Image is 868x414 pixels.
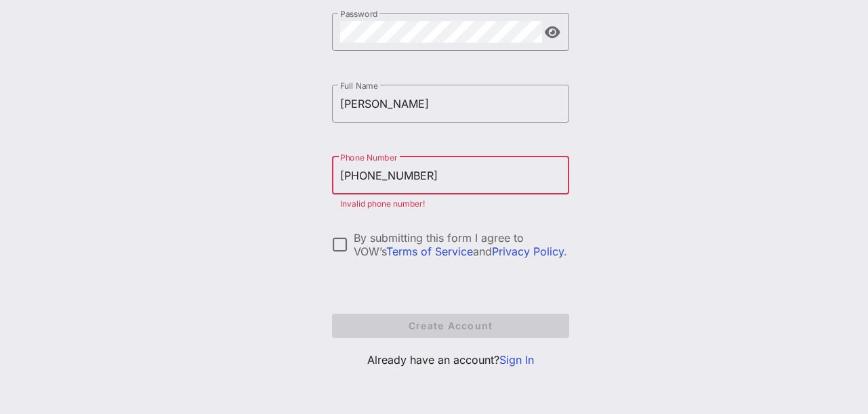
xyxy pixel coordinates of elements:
[340,81,378,91] label: Full Name
[340,165,561,186] input: Phone Number
[386,245,473,258] a: Terms of Service
[332,352,569,368] p: Already have an account?
[340,9,378,19] label: Password
[340,152,397,163] label: Phone Number
[499,353,534,367] a: Sign In
[354,231,569,258] div: By submitting this form I agree to VOW’s and .
[545,26,560,39] button: append icon
[492,245,564,258] a: Privacy Policy
[340,200,561,208] div: Invalid phone number!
